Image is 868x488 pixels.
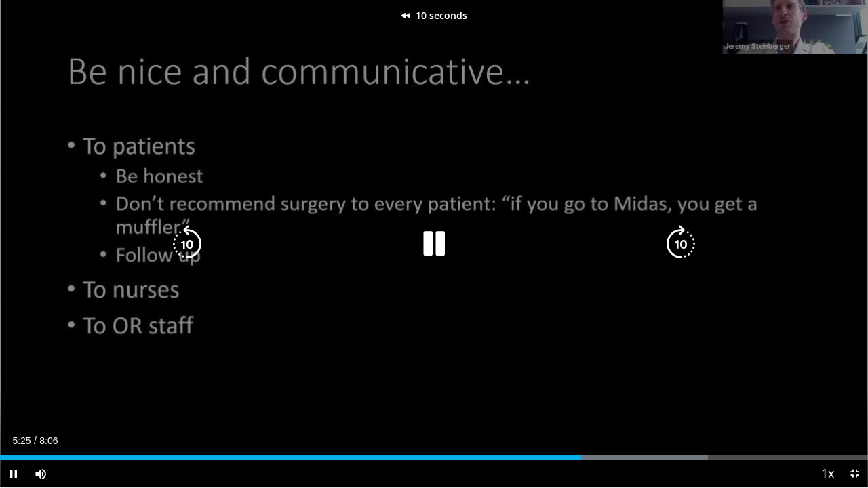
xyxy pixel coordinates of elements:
button: Playback Rate [814,460,841,487]
span: 8:06 [39,435,58,446]
button: Exit Fullscreen [841,460,868,487]
span: / [34,435,37,446]
span: 5:25 [12,435,31,446]
p: 10 seconds [416,11,467,20]
button: Mute [27,460,54,487]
